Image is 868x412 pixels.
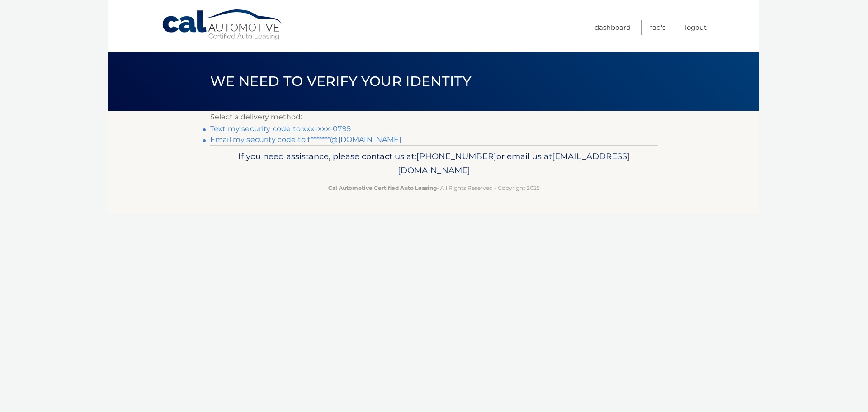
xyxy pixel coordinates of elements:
span: We need to verify your identity [210,73,471,90]
strong: Cal Automotive Certified Auto Leasing [328,185,437,191]
a: Email my security code to t*******@[DOMAIN_NAME] [210,135,401,144]
a: FAQ's [650,20,665,35]
a: Logout [685,20,707,35]
a: Dashboard [594,20,631,35]
p: - All Rights Reserved - Copyright 2025 [216,183,652,193]
a: Cal Automotive [161,9,283,41]
p: If you need assistance, please contact us at: or email us at [216,149,652,178]
span: [PHONE_NUMBER] [416,151,496,161]
p: Select a delivery method: [210,111,658,123]
a: Text my security code to xxx-xxx-0795 [210,124,351,133]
